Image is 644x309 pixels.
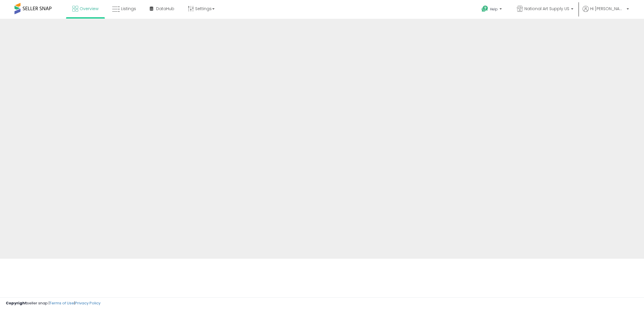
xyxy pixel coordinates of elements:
[490,7,498,12] span: Help
[80,6,98,12] span: Overview
[590,6,625,12] span: Hi [PERSON_NAME]
[524,6,569,12] span: National Art Supply US
[477,1,508,19] a: Help
[481,5,489,12] i: Get Help
[583,6,629,19] a: Hi [PERSON_NAME]
[121,6,136,12] span: Listings
[156,6,174,12] span: DataHub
